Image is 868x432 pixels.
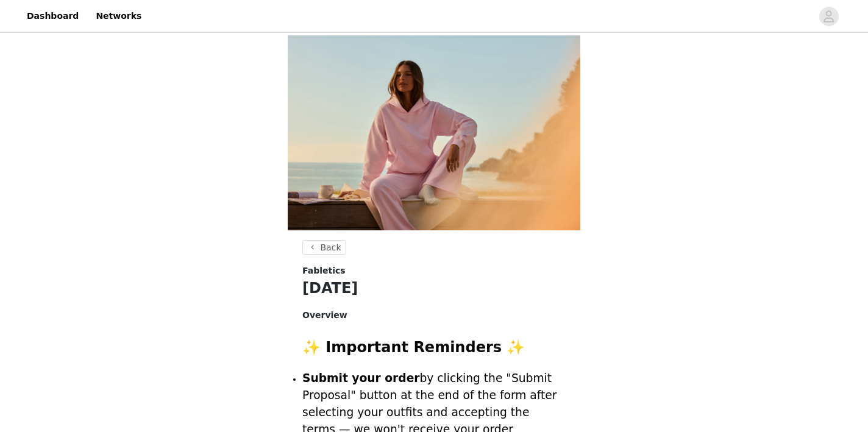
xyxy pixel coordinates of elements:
[88,2,149,30] a: Networks
[302,309,566,322] h4: Overview
[288,35,580,230] img: campaign image
[302,264,346,277] span: Fabletics
[302,372,420,384] strong: Submit your order
[823,7,834,26] div: avatar
[20,2,86,30] a: Dashboard
[302,339,525,356] strong: ✨ Important Reminders ✨
[302,277,566,299] h1: [DATE]
[302,240,346,255] button: Back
